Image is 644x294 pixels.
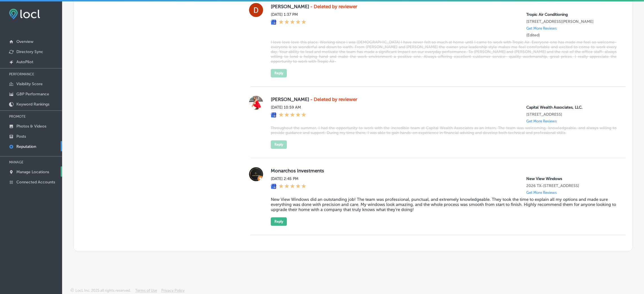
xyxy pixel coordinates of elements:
[271,140,287,149] button: Reply
[526,119,557,123] p: Get More Reviews
[526,19,617,24] p: 1342 whitfield ave
[9,9,40,19] img: fda3e92497d09a02dc62c9cd864e3231.png
[16,180,55,185] p: Connected Accounts
[279,183,306,190] div: 5 Stars
[16,170,49,174] p: Manage Locations
[526,33,540,38] label: (Edited)
[526,183,617,188] p: 2026 TX-66 Suite A
[271,105,306,110] label: [DATE] 10:59 AM
[271,126,617,135] blockquote: Throughout the summer, I had the opportunity to work with the incredible team at Capital Wealth A...
[271,4,617,9] label: [PERSON_NAME]
[279,112,306,118] div: 5 Stars
[271,12,306,17] label: [DATE] 1:37 PM
[279,19,306,25] div: 5 Stars
[271,176,306,181] label: [DATE] 2:45 PM
[16,82,43,86] p: Visibility Score
[526,12,617,17] p: Tropic Air Conditioning
[271,96,617,102] label: [PERSON_NAME]
[75,288,131,293] p: Locl, Inc. 2025 all rights reserved.
[16,134,26,139] p: Posts
[16,60,33,64] p: AutoPilot
[16,144,36,149] p: Reputation
[16,102,49,107] p: Keyword Rankings
[526,190,557,195] p: Get More Reviews
[16,124,46,129] p: Photos & Videos
[16,39,33,44] p: Overview
[271,217,287,226] button: Reply
[271,197,617,212] blockquote: New View Windows did an outstanding job! The team was professional, punctual, and extremely knowl...
[526,26,557,30] p: Get More Reviews
[526,105,617,110] p: Capital Wealth Associates, LLC.
[271,40,617,64] blockquote: I love love love this place. Working since i was [DEMOGRAPHIC_DATA] I have never felt so much at ...
[310,96,357,102] strong: - Deleted by reviewer
[310,4,357,9] strong: - Deleted by reviewer
[526,176,617,181] p: New View Windows
[271,168,617,174] label: Monarchos Investments
[16,49,43,54] p: Directory Sync
[526,112,617,117] p: 8319 Six Forks Rd ste 105
[16,92,49,96] p: GBP Performance
[271,69,287,77] button: Reply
